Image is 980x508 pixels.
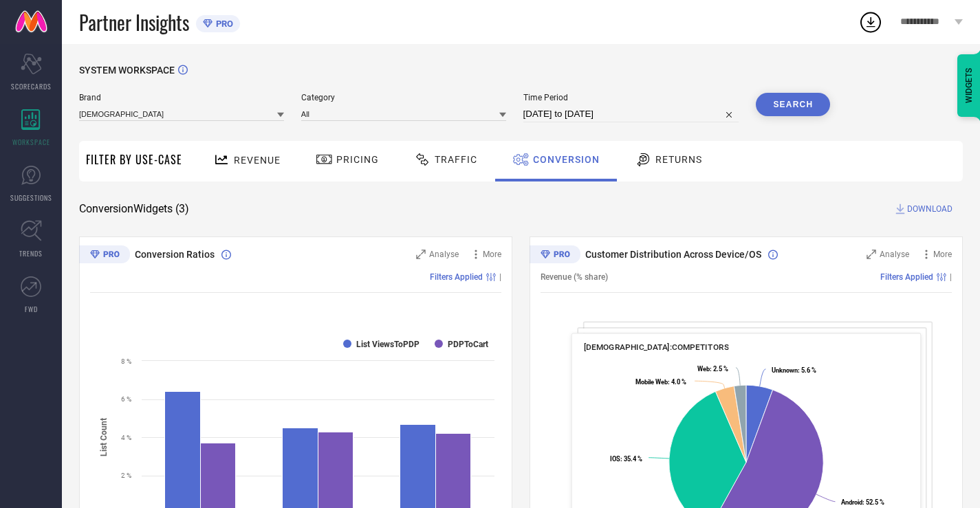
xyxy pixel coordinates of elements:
[933,250,952,259] span: More
[858,10,883,34] div: Open download list
[448,340,488,349] text: PDPToCart
[79,245,130,266] div: Premium
[756,93,830,116] button: Search
[584,342,729,352] span: [DEMOGRAPHIC_DATA]:COMPETITORS
[121,472,131,479] text: 2 %
[610,455,620,463] tspan: IOS
[867,250,876,259] svg: Zoom
[86,151,182,168] span: Filter By Use-Case
[635,378,686,386] text: : 4.0 %
[530,245,580,266] div: Premium
[585,249,761,260] span: Customer Distribution Across Device/OS
[79,65,175,76] span: SYSTEM WORKSPACE
[356,340,420,349] text: List ViewsToPDP
[213,19,233,29] span: PRO
[10,192,52,203] span: SUGGESTIONS
[25,304,38,314] span: FWD
[655,154,702,165] span: Returns
[79,93,284,102] span: Brand
[880,250,909,259] span: Analyse
[483,250,501,259] span: More
[416,250,426,259] svg: Zoom
[430,272,483,282] span: Filters Applied
[79,202,189,216] span: Conversion Widgets ( 3 )
[523,93,739,102] span: Time Period
[135,249,215,260] span: Conversion Ratios
[19,248,43,258] span: TRENDS
[11,81,52,91] span: SCORECARDS
[12,137,50,147] span: WORKSPACE
[772,366,816,374] text: : 5.6 %
[541,272,608,282] span: Revenue (% share)
[121,357,131,365] text: 8 %
[429,250,459,259] span: Analyse
[301,93,506,102] span: Category
[841,498,884,506] text: : 52.5 %
[435,154,477,165] span: Traffic
[635,378,668,386] tspan: Mobile Web
[610,455,642,463] text: : 35.4 %
[499,272,501,282] span: |
[772,366,798,374] tspan: Unknown
[697,365,710,373] tspan: Web
[880,272,933,282] span: Filters Applied
[907,202,952,216] span: DOWNLOAD
[841,498,862,506] tspan: Android
[79,8,189,36] span: Partner Insights
[121,395,131,403] text: 6 %
[121,434,131,441] text: 4 %
[523,106,739,122] input: Select time period
[533,154,600,165] span: Conversion
[99,418,109,456] tspan: List Count
[950,272,952,282] span: |
[234,155,281,166] span: Revenue
[336,154,379,165] span: Pricing
[697,365,728,373] text: : 2.5 %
